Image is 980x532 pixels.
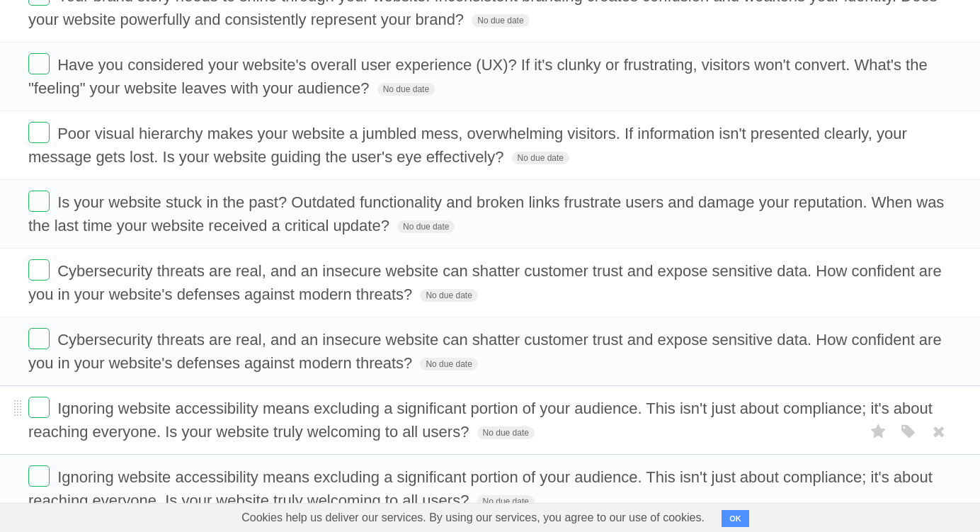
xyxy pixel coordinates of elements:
[477,426,535,439] span: No due date
[28,397,50,418] label: Done
[227,504,719,532] span: Cookies help us deliver our services. By using our services, you agree to our use of cookies.
[722,510,749,527] button: OK
[377,83,435,96] span: No due date
[28,328,50,349] label: Done
[477,495,535,508] span: No due date
[512,152,569,164] span: No due date
[28,262,942,303] span: Cybersecurity threats are real, and an insecure website can shatter customer trust and expose sen...
[420,289,477,302] span: No due date
[28,468,933,509] span: Ignoring website accessibility means excluding a significant portion of your audience. This isn't...
[865,420,892,443] label: Star task
[28,193,944,234] span: Is your website stuck in the past? Outdated functionality and broken links frustrate users and da...
[28,125,907,166] span: Poor visual hierarchy makes your website a jumbled mess, overwhelming visitors. If information is...
[28,400,933,441] span: Ignoring website accessibility means excluding a significant portion of your audience. This isn't...
[28,122,50,143] label: Done
[28,465,50,487] label: Done
[28,53,50,74] label: Done
[472,14,529,27] span: No due date
[28,56,928,97] span: Have you considered your website's overall user experience (UX)? If it's clunky or frustrating, v...
[397,220,455,233] span: No due date
[28,191,50,212] label: Done
[28,259,50,281] label: Done
[420,358,477,370] span: No due date
[28,331,942,372] span: Cybersecurity threats are real, and an insecure website can shatter customer trust and expose sen...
